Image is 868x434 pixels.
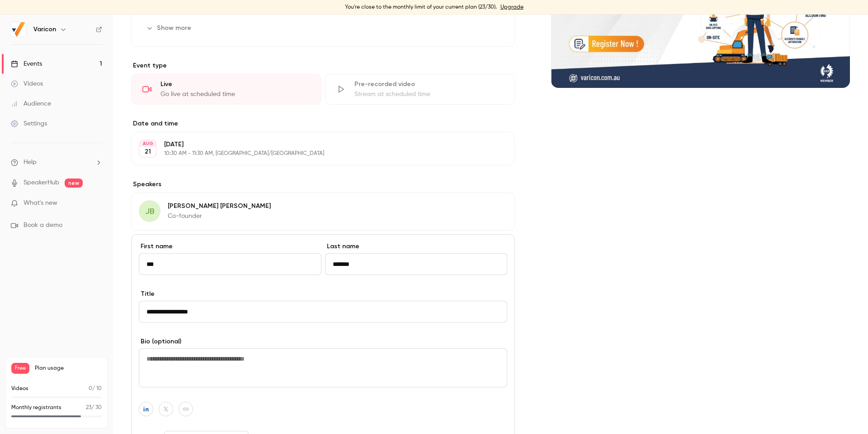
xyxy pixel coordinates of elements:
p: Co-founder [168,212,271,221]
div: AUG [140,140,156,147]
span: JB [145,205,155,217]
img: Varicon [11,22,26,37]
label: Speakers [131,180,515,189]
div: Stream at scheduled time [354,90,504,99]
li: help-dropdown-opener [11,158,102,167]
div: Settings [11,119,47,128]
div: Audience [11,99,51,108]
p: 10:30 AM - 11:30 AM, [GEOGRAPHIC_DATA]/[GEOGRAPHIC_DATA] [164,150,467,157]
label: Last name [325,242,508,251]
span: Plan usage [35,365,102,372]
p: / 30 [86,404,102,412]
label: First name [139,242,321,251]
a: SpeakerHub [24,178,59,188]
p: Videos [11,385,28,393]
p: 21 [145,147,151,156]
div: Pre-recorded videoStream at scheduled time [325,74,515,105]
span: Book a demo [24,221,62,230]
div: LiveGo live at scheduled time [131,74,321,105]
div: JB[PERSON_NAME] [PERSON_NAME]Co-founder [131,193,515,231]
span: Help [24,158,37,167]
button: Show more [142,21,197,35]
p: [PERSON_NAME] [PERSON_NAME] [168,202,271,211]
div: Videos [11,79,43,88]
span: new [65,178,83,188]
p: / 10 [89,385,102,393]
span: 23 [86,405,91,410]
div: Events [11,59,42,68]
iframe: Noticeable Trigger [91,199,102,207]
p: Monthly registrants [11,404,61,412]
span: Free [11,363,29,374]
div: Go live at scheduled time [160,90,310,99]
div: Pre-recorded video [354,80,504,89]
h6: Varicon [33,25,56,34]
span: What's new [24,198,57,208]
div: Live [160,80,310,89]
p: [DATE] [164,140,467,149]
label: Title [139,289,507,299]
label: Date and time [131,119,515,128]
span: 0 [89,386,92,391]
label: Bio (optional) [139,337,507,346]
a: Upgrade [500,4,524,11]
p: Event type [131,61,515,70]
